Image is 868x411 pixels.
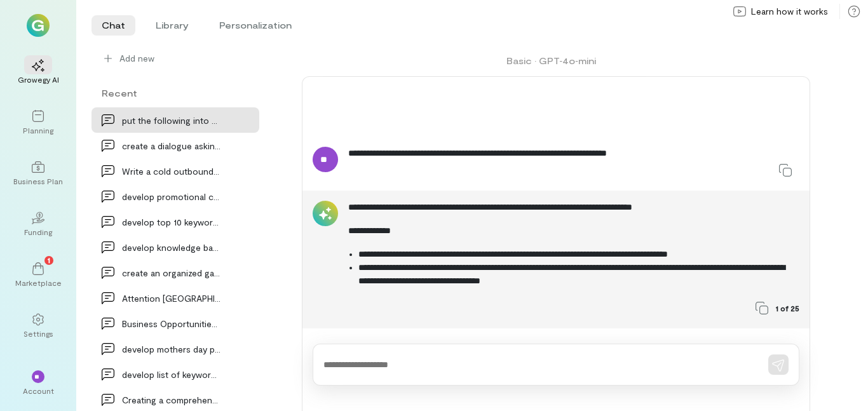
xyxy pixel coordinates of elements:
[122,368,221,381] div: develop list of keywords for box truck services w…
[15,201,61,247] a: Funding
[122,190,221,203] div: develop promotional campaign for cleaning out tra…
[23,125,53,135] div: Planning
[48,254,50,266] span: 1
[122,292,221,305] div: Attention [GEOGRAPHIC_DATA] and [GEOGRAPHIC_DATA] residents!…
[15,49,61,95] a: Growegy AI
[15,100,61,145] a: Planning
[122,165,221,178] div: Write a cold outbound email to a prospective cust…
[15,252,61,298] a: Marketplace
[92,86,259,100] div: Recent
[122,317,221,330] div: Business Opportunities for Drone Operators Makin…
[122,342,221,356] div: develop mothers day promotional ad campaign for s…
[146,15,199,36] li: Library
[13,176,63,186] div: Business Plan
[23,386,54,396] div: Account
[776,303,799,313] span: 1 of 25
[15,151,61,196] a: Business Plan
[24,227,52,237] div: Funding
[122,241,221,254] div: develop knowledge base brief description for AI c…
[751,5,828,18] span: Learn how it works
[119,52,154,65] span: Add new
[122,139,221,152] div: create a dialogue asking for money for services u…
[209,15,302,36] li: Personalization
[15,278,62,288] div: Marketplace
[122,393,221,407] div: Creating a comprehensive SAT study program for a…
[18,74,59,84] div: Growegy AI
[92,15,135,36] li: Chat
[15,303,61,349] a: Settings
[24,328,53,339] div: Settings
[122,114,221,127] div: put the following into a checklist. put only the…
[122,266,221,280] div: create an organized game plan for a playground di…
[122,215,221,229] div: develop top 10 keywords for [DOMAIN_NAME] and th…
